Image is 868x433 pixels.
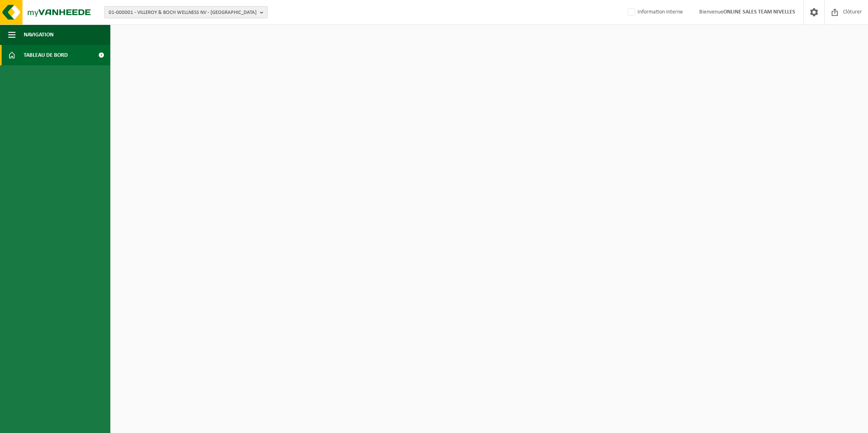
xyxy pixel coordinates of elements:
[24,45,68,65] span: Tableau de bord
[723,9,795,15] strong: ONLINE SALES TEAM NIVELLES
[109,7,257,19] span: 01-000001 - VILLEROY & BOCH WELLNESS NV - [GEOGRAPHIC_DATA]
[626,6,683,18] label: Information interne
[104,6,268,18] button: 01-000001 - VILLEROY & BOCH WELLNESS NV - [GEOGRAPHIC_DATA]
[24,25,54,45] span: Navigation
